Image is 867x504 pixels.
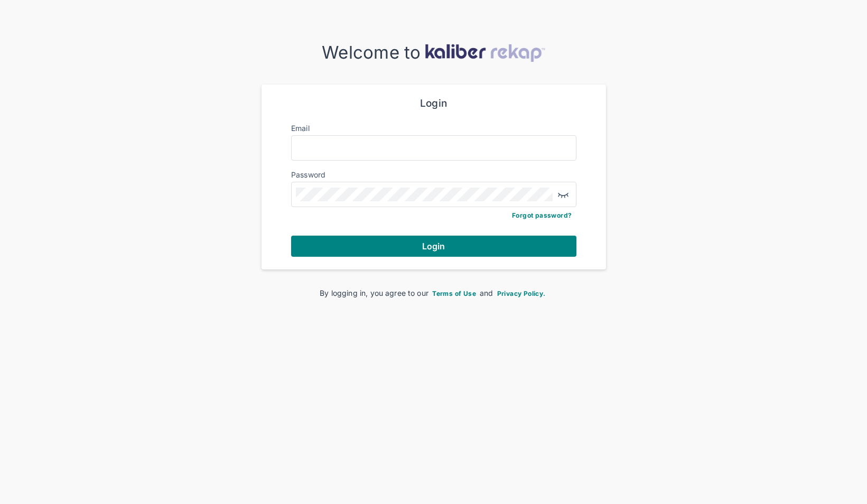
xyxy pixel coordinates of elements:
img: kaliber-logo [425,44,545,62]
a: Terms of Use [431,288,478,297]
span: Login [422,241,445,251]
button: Login [291,236,576,257]
span: Privacy Policy. [497,290,546,297]
a: Privacy Policy. [496,288,547,297]
a: Forgot password? [512,211,572,219]
div: By logging in, you agree to our and [278,287,589,298]
label: Email [291,124,310,133]
span: Terms of Use [432,290,476,297]
div: Login [291,97,576,110]
label: Password [291,170,326,179]
img: eye-closed.fa43b6e4.svg [557,188,570,201]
